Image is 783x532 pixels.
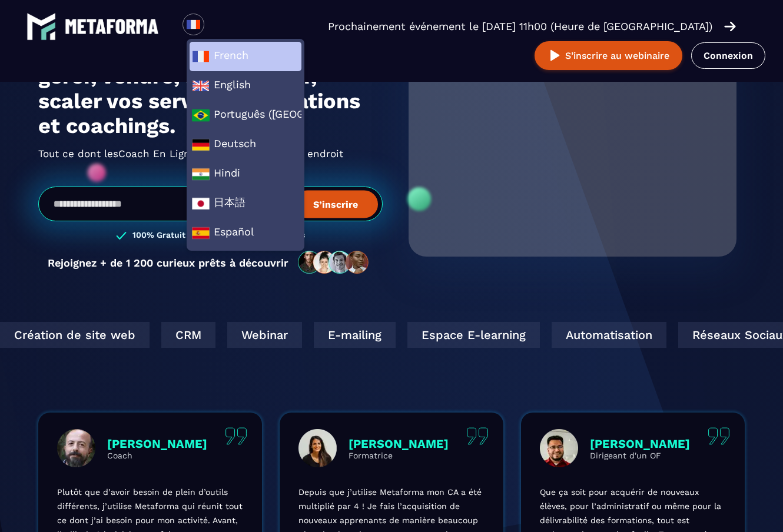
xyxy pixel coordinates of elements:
[192,195,299,212] span: 日本語
[204,14,233,39] div: Search for option
[548,322,662,348] div: Automatisation
[328,18,712,35] p: Prochainement événement le [DATE] 11h00 (Heure de [GEOGRAPHIC_DATA])
[294,250,373,275] img: community-people
[118,144,196,163] span: Coach En Ligne
[590,451,690,460] p: Dirigeant d'un OF
[724,20,736,33] img: arrow-right
[310,322,391,348] div: E-mailing
[298,429,337,467] img: profile
[192,48,299,65] span: French
[192,224,299,242] span: Español
[540,429,578,467] img: profile
[26,12,56,41] img: logo
[107,437,207,451] p: [PERSON_NAME]
[192,107,210,124] img: a0
[192,195,210,212] img: ja
[293,190,378,218] button: S’inscrire
[48,257,288,269] p: Rejoignez + de 1 200 curieux prêts à découvrir
[186,17,201,32] img: fr
[157,322,211,348] div: CRM
[38,39,383,138] h1: Plateforme pour créer, gérer, vendre, automatiser, scaler vos services, formations et coachings.
[223,322,298,348] div: Webinar
[192,165,299,183] span: Hindi
[65,19,159,34] img: logo
[590,437,690,451] p: [PERSON_NAME]
[214,19,223,34] input: Search for option
[192,77,210,95] img: en
[192,48,210,65] img: fr
[192,107,299,124] span: Português ([GEOGRAPHIC_DATA])
[192,77,299,95] span: English
[535,41,682,70] button: S’inscrire au webinaire
[548,48,562,63] img: play
[192,136,299,154] span: Deutsch
[132,230,185,241] h3: 100% Gratuit
[349,437,449,451] p: [PERSON_NAME]
[691,42,765,69] a: Connexion
[708,427,730,445] img: quote
[107,451,207,460] p: Coach
[466,427,489,445] img: quote
[403,322,536,348] div: Espace E-learning
[57,429,95,467] img: profile
[38,144,383,163] h2: Tout ce dont les ont besoin en un seul endroit
[225,427,247,445] img: quote
[192,165,210,183] img: hi
[349,451,449,460] p: Formatrice
[192,224,210,242] img: es
[192,136,210,154] img: de
[417,71,728,225] video: Your browser does not support the video tag.
[116,230,127,241] img: checked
